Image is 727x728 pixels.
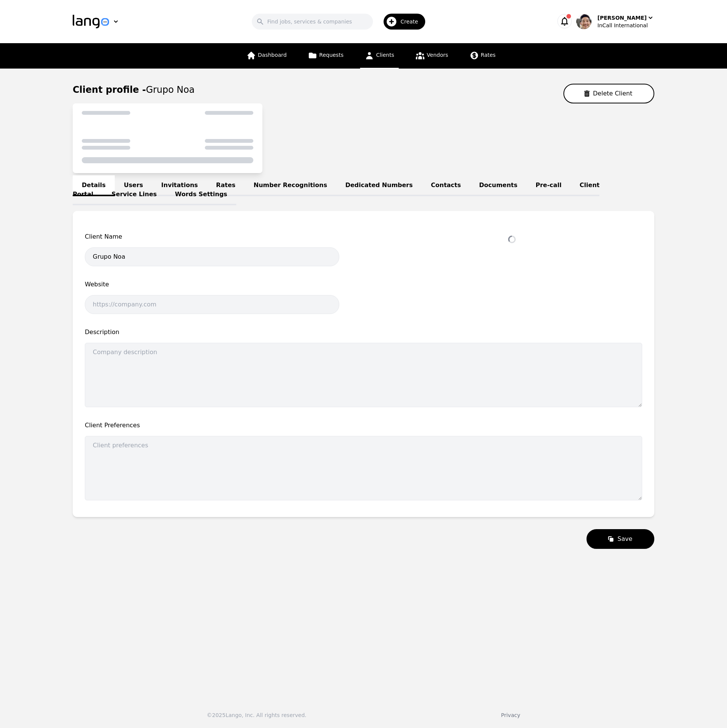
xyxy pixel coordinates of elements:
input: https://company.com [85,295,339,314]
img: Logo [73,15,109,28]
span: Create [401,18,424,25]
a: Pre-call [527,175,571,196]
div: [PERSON_NAME] [598,14,647,22]
div: © 2025 Lango, Inc. All rights reserved. [207,711,306,719]
img: User Profile [576,14,591,29]
button: Delete Client [563,84,654,103]
span: Rates [481,52,496,58]
a: Rates [465,43,500,69]
a: Requests [303,43,348,69]
a: Words Settings [166,184,236,205]
span: Website [85,280,339,289]
div: InCall International [598,22,654,29]
span: Vendors [427,52,448,58]
a: Documents [470,175,526,196]
button: Save [587,529,654,549]
span: Grupo Noa [146,84,195,95]
span: Requests [319,52,343,58]
a: Vendors [411,43,452,69]
a: Client Portal [73,175,599,205]
button: User Profile[PERSON_NAME]InCall International [576,14,654,29]
input: Client name [85,247,339,266]
a: Clients [360,43,399,69]
h1: Client profile - [73,84,195,96]
span: Description [85,328,642,337]
a: Dashboard [242,43,291,69]
span: Dashboard [258,52,287,58]
a: Number Recognitions [245,175,336,196]
input: Find jobs, services & companies [252,14,373,30]
a: Dedicated Numbers [336,175,422,196]
button: Create [373,11,430,33]
a: Users [115,175,152,196]
a: Contacts [422,175,470,196]
a: Rates [207,175,245,196]
span: Clients [376,52,394,58]
a: Invitations [152,175,207,196]
a: Service Lines [103,184,166,205]
span: Client Preferences [85,421,642,430]
span: Client Name [85,232,339,241]
a: Privacy [501,712,520,718]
